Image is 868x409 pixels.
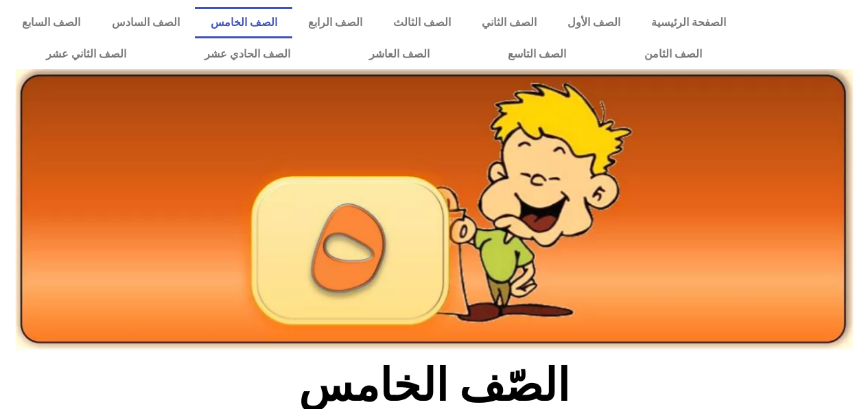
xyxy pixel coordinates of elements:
a: الصف الحادي عشر [165,38,329,70]
a: الصف الرابع [292,7,377,38]
a: الصف العاشر [330,38,469,70]
a: الصف الثالث [377,7,466,38]
a: الصف الخامس [195,7,292,38]
a: الصف السابع [7,7,96,38]
a: الصف السادس [96,7,195,38]
a: الصف الثاني عشر [7,38,165,70]
a: الصف الثامن [605,38,741,70]
a: الصفحة الرئيسية [635,7,741,38]
a: الصف الثاني [466,7,552,38]
a: الصف التاسع [469,38,605,70]
a: الصف الأول [552,7,635,38]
